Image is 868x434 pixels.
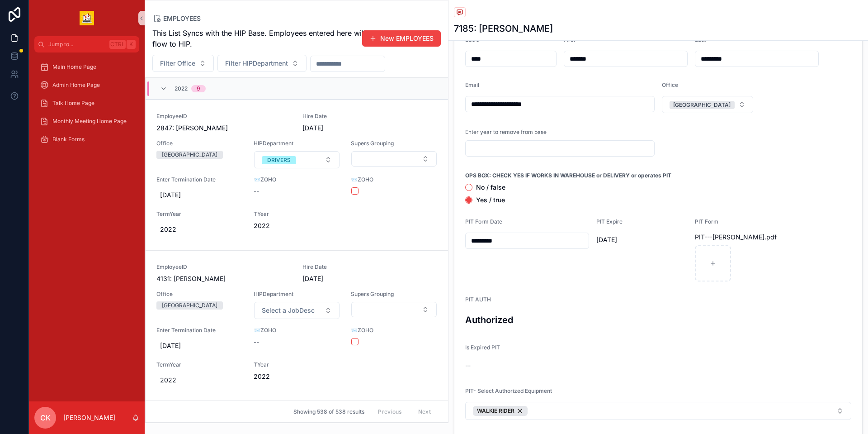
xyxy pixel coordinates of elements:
[351,302,437,317] button: Select Button
[156,274,292,283] span: 4131: [PERSON_NAME]
[254,372,340,381] span: 2022
[465,402,851,420] button: Select Button
[465,218,502,225] span: PIT Form Date
[302,263,389,271] span: Hire Date
[476,184,505,191] label: No / false
[254,140,340,147] span: HIPDepartment
[156,124,292,133] span: 2847: [PERSON_NAME]
[34,77,139,93] a: Admin Home Page
[146,100,448,250] a: EmployeeID2847: [PERSON_NAME]Hire Date[DATE]Office[GEOGRAPHIC_DATA]HIPDepartmentSelect ButtonSupe...
[162,301,217,310] div: [GEOGRAPHIC_DATA]
[351,291,437,298] span: Supers Grouping
[302,124,389,133] span: [DATE]
[254,187,259,196] span: --
[34,95,139,111] a: Talk Home Page
[34,36,139,52] button: Jump to...CtrlK
[351,140,437,147] span: Supers Grouping
[40,412,51,423] span: CK
[465,387,552,394] span: PIT- Select Authorized Equipment
[351,151,437,167] button: Select Button
[465,296,491,303] span: PIT AUTH
[29,52,145,159] div: scrollable content
[695,233,764,242] span: PIT---[PERSON_NAME]
[160,376,239,385] span: 2022
[465,129,547,136] span: Enter year to remove from base
[109,40,126,49] span: Ctrl
[254,291,340,298] span: HIPDepartment
[254,302,340,319] button: Select Button
[662,81,678,88] span: Office
[473,406,528,416] button: Unselect 2
[52,136,85,143] span: Blank Forms
[48,41,106,48] span: Jump to...
[465,81,479,88] span: Email
[454,22,553,35] h1: 7185: [PERSON_NAME]
[351,327,437,334] span: 📨ZOHO
[262,306,315,315] span: Select a JobDesc
[160,225,239,234] span: 2022
[156,210,243,218] span: TermYear
[156,140,243,147] span: Office
[476,197,505,203] label: Yes / true
[465,361,471,370] span: --
[52,118,127,125] span: Monthly Meeting Home Page
[267,156,291,164] div: DRIVERS
[662,96,753,113] button: Select Button
[477,407,514,415] span: WALKIE RIDER
[302,113,389,120] span: Hire Date
[764,233,777,242] span: .pdf
[254,221,340,230] span: 2022
[596,218,623,225] span: PIT Expire
[63,413,115,422] p: [PERSON_NAME]
[254,338,259,347] span: --
[254,176,340,183] span: 📨ZOHO
[156,327,243,334] span: Enter Termination Date
[254,361,340,368] span: TYear
[156,361,243,368] span: TermYear
[146,250,448,401] a: EmployeeID4131: [PERSON_NAME]Hire Date[DATE]Office[GEOGRAPHIC_DATA]HIPDepartmentSelect ButtonSupe...
[217,55,307,72] button: Select Button
[673,101,731,109] div: [GEOGRAPHIC_DATA]
[34,113,139,129] a: Monthly Meeting Home Page
[254,210,340,218] span: TYear
[160,59,195,68] span: Filter Office
[254,151,340,168] button: Select Button
[465,172,671,179] strong: OPS BOX: CHECK YES IF WORKS IN WAREHOUSE or DELIVERY or operates PIT
[465,344,500,351] span: Is Expired PIT
[254,327,340,334] span: 📨ZOHO
[695,218,718,225] span: PIT Form
[152,28,367,49] span: This List Syncs with the HIP Base. Employees entered here will flow to HIP.
[160,341,239,350] span: [DATE]
[52,100,94,107] span: Talk Home Page
[293,408,364,415] span: Showing 538 of 538 results
[302,274,389,283] span: [DATE]
[162,151,217,159] div: [GEOGRAPHIC_DATA]
[351,176,437,183] span: 📨ZOHO
[156,176,243,183] span: Enter Termination Date
[52,81,100,89] span: Admin Home Page
[596,235,688,244] span: [DATE]
[225,59,288,68] span: Filter HIPDepartment
[52,63,96,71] span: Main Home Page
[152,14,201,23] a: EMPLOYEES
[163,14,201,23] span: EMPLOYEES
[34,59,139,75] a: Main Home Page
[465,313,851,327] h3: Authorized
[160,191,239,200] span: [DATE]
[156,113,292,120] span: EmployeeID
[175,85,188,92] span: 2022
[34,131,139,148] a: Blank Forms
[127,41,135,48] span: K
[156,263,292,271] span: EmployeeID
[362,30,441,47] button: New EMPLOYEES
[80,11,94,25] img: App logo
[197,85,200,92] div: 9
[152,55,214,72] button: Select Button
[156,291,243,298] span: Office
